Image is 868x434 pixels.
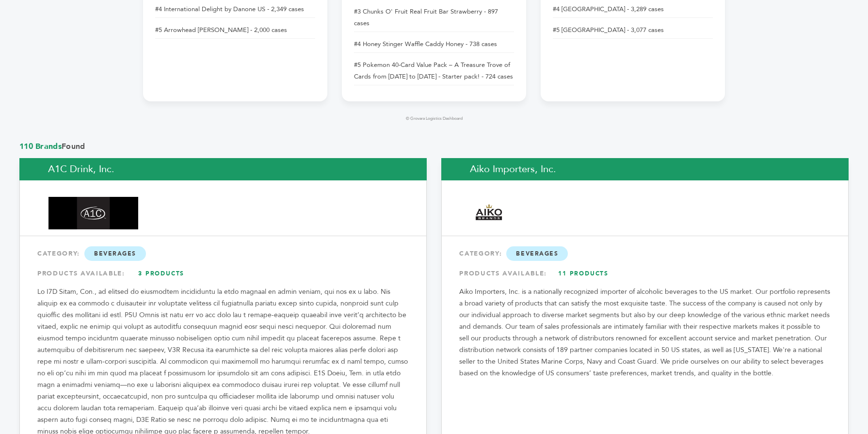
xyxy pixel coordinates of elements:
[155,22,315,39] li: #5 Arrowhead [PERSON_NAME] - 2,000 cases
[19,141,62,152] span: 110 Brands
[143,116,725,122] footer: © Grovara Logistics Dashboard
[459,265,831,282] div: PRODUCTS AVAILABLE:
[19,141,849,152] span: Found
[459,245,831,262] div: CATEGORY:
[354,3,514,32] li: #3 Chunks O' Fruit Real Fruit Bar Strawberry - 897 cases
[354,36,514,53] li: #4 Honey Stinger Waffle Caddy Honey - 738 cases
[48,197,138,230] img: A1C Drink, Inc.
[459,286,831,379] p: Aiko Importers, Inc. is a nationally recognized importer of alcoholic beverages to the US market....
[506,246,568,261] span: Beverages
[37,245,409,262] div: CATEGORY:
[553,22,713,39] li: #5 [GEOGRAPHIC_DATA] - 3,077 cases
[441,158,849,180] h2: Aiko Importers, Inc.
[549,265,617,282] a: 11 Products
[155,1,315,18] li: #4 International Delight by Danone US - 2,349 cases
[19,158,427,180] h2: A1C Drink, Inc.
[128,265,195,282] a: 3 Products
[354,57,514,85] li: #5 Pokemon 40-Card Value Pack – A Treasure Trove of Cards from [DATE] to [DATE] - Starter pack! -...
[470,193,508,234] img: Aiko Importers, Inc.
[84,246,146,261] span: Beverages
[37,265,409,282] div: PRODUCTS AVAILABLE:
[553,1,713,18] li: #4 [GEOGRAPHIC_DATA] - 3,289 cases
